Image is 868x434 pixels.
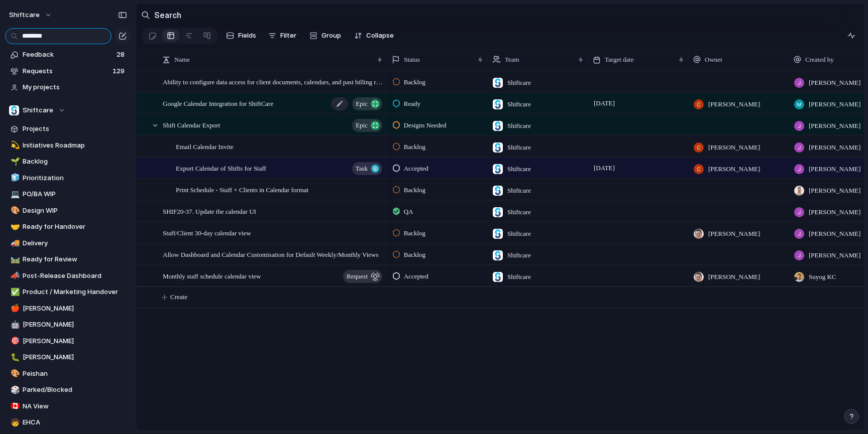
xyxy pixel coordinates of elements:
span: [PERSON_NAME] [809,207,860,217]
span: Backlog [404,228,425,238]
div: 🎲 [11,384,18,396]
a: 🍎[PERSON_NAME] [5,301,131,316]
button: Epic [352,97,382,110]
button: 🌱 [9,157,19,167]
span: Shiftcare [507,272,531,282]
div: 🐛[PERSON_NAME] [5,350,131,365]
span: Shiftcare [507,250,531,260]
span: Target date [605,55,634,65]
div: 💫 [11,139,18,151]
span: Group [321,31,341,41]
button: Shiftcare [5,103,131,118]
span: Peishan [23,369,127,379]
span: Accepted [404,271,428,281]
a: 🎲Parked/Blocked [5,382,131,397]
button: 💻 [9,189,19,199]
div: 🧊 [11,172,18,184]
div: 💻 [11,189,18,200]
span: Create [170,292,187,302]
button: 🎨 [9,206,19,216]
span: Shiftcare [507,207,531,217]
button: 🧒 [9,417,19,427]
span: [PERSON_NAME] [708,229,760,239]
span: Collapse [366,31,394,41]
div: 🚚 [11,237,18,249]
button: 🎲 [9,385,19,395]
span: Shift Calendar Export [163,119,220,130]
span: Parked/Blocked [23,385,127,395]
span: Name [174,55,190,65]
span: [PERSON_NAME] [708,272,760,282]
span: Export Calendar of Shifts for Staff [176,162,266,174]
span: Email Calendar Invite [176,140,234,152]
button: 🧊 [9,173,19,183]
button: 🍎 [9,304,19,314]
div: 📣Post-Release Dashboard [5,268,131,283]
a: 🇨🇦NA View [5,399,131,414]
div: 🧒 [11,417,18,428]
div: 💻PO/BA WIP [5,187,131,202]
span: Shiftcare [507,186,531,196]
span: [PERSON_NAME] [23,352,127,362]
span: [PERSON_NAME] [708,164,760,174]
span: Backlog [404,250,425,260]
span: 28 [117,50,127,60]
span: Projects [23,124,127,134]
button: 🎨 [9,369,19,379]
a: 🎯[PERSON_NAME] [5,334,131,349]
span: NA View [23,401,127,411]
div: ✅Product / Marketing Handover [5,284,131,300]
div: 💫Initiatives Roadmap [5,138,131,153]
span: Backlog [404,185,425,195]
span: Shiftcare [507,142,531,153]
button: Collapse [350,28,398,44]
span: Ready for Review [23,254,127,264]
span: Delivery [23,238,127,248]
a: 🧊Prioritization [5,171,131,186]
span: [PERSON_NAME] [23,304,127,314]
span: Created by [805,55,834,65]
span: Designs Needed [404,120,447,130]
span: Filter [280,31,296,41]
span: [PERSON_NAME] [809,99,860,109]
div: 🚚Delivery [5,236,131,251]
div: 🇨🇦 [11,400,18,412]
a: 🛤️Ready for Review [5,252,131,267]
span: Suyog KC [809,272,836,282]
div: 🌱Backlog [5,154,131,169]
span: Backlog [404,142,425,152]
span: PO/BA WIP [23,189,127,199]
button: 🚚 [9,238,19,248]
span: [DATE] [591,162,617,174]
span: [PERSON_NAME] [809,78,860,88]
span: Staff/Client 30-day calendar view [163,227,251,238]
span: [PERSON_NAME] [809,250,860,260]
a: Requests129 [5,64,131,79]
span: Shiftcare [507,164,531,174]
span: My projects [23,82,127,92]
button: 🇨🇦 [9,401,19,411]
div: 🍎 [11,303,18,314]
span: Shiftcare [23,105,53,115]
span: 129 [113,66,127,76]
div: 🎨 [11,368,18,379]
span: [PERSON_NAME] [708,142,760,153]
div: 🐛 [11,352,18,363]
span: Team [505,55,519,65]
span: Shiftcare [507,229,531,239]
a: 🎨Design WIP [5,203,131,218]
span: Ability to configure data access for client documents, calendars, and past billing reports [163,76,384,87]
span: Print Schedule - Staff + Clients in Calendar format [176,184,308,195]
a: 🤝Ready for Handover [5,219,131,234]
div: 📣 [11,270,18,281]
button: 📣 [9,271,19,281]
button: Fields [222,28,260,44]
span: Prioritization [23,173,127,183]
h2: Search [154,9,181,21]
div: 🌱 [11,156,18,168]
button: 🎯 [9,336,19,346]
